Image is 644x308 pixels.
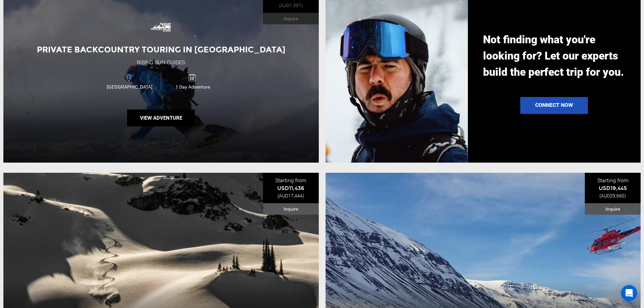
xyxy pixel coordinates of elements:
[161,84,224,90] span: 1 Day Adventure
[137,59,185,67] div: Rising Sun Guides
[147,14,174,41] img: images
[37,45,285,54] span: Private Backcountry Touring in [GEOGRAPHIC_DATA]
[483,31,625,80] p: Not finding what you're looking for? Let our experts build the perfect trip for you.
[98,84,161,90] span: [GEOGRAPHIC_DATA]
[621,285,637,301] div: Open Intercom Messenger
[520,97,588,114] a: Connect Now
[127,110,195,126] button: View Adventure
